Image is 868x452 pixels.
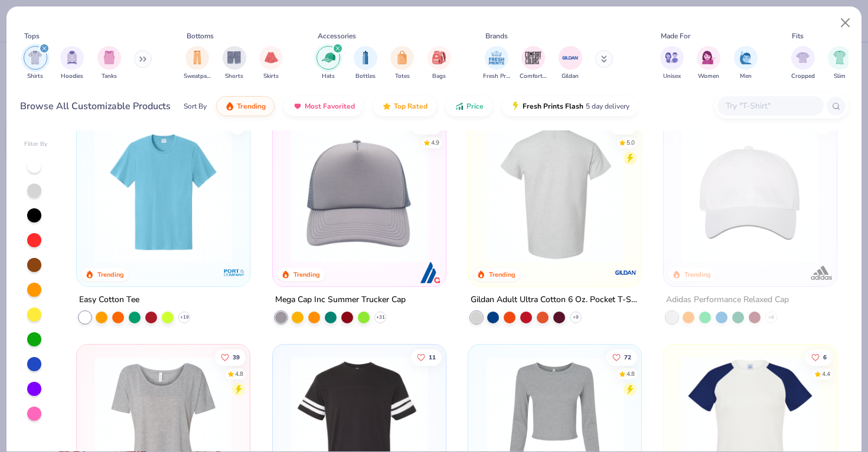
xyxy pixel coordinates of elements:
img: Tanks Image [103,51,116,64]
img: TopRated.gif [382,101,391,111]
img: Unisex Image [665,51,678,64]
div: 4.4 [822,369,830,378]
img: Skirts Image [265,51,278,64]
span: 39 [233,354,240,360]
span: Top Rated [394,101,428,111]
span: Totes [395,72,410,81]
button: Close [834,12,857,34]
img: Slim Image [833,51,846,64]
button: filter button [316,46,340,81]
span: + 31 [376,314,384,321]
img: Hats Image [322,51,335,64]
img: Gildan logo [614,261,638,284]
div: filter for Sweatpants [184,46,211,81]
img: Adidas logo [810,261,833,284]
span: Women [698,72,719,81]
button: filter button [184,46,211,81]
img: Shorts Image [227,51,241,64]
span: Hoodies [61,72,83,81]
span: Fresh Prints Flash [523,101,583,111]
div: Easy Cotton Tee [79,293,139,307]
div: filter for Women [697,46,720,81]
img: Hoodies Image [66,51,79,64]
input: Try "T-Shirt" [725,99,815,113]
img: Totes Image [396,51,409,64]
img: Shirts Image [28,51,42,64]
button: filter button [24,46,47,81]
button: filter button [428,46,451,81]
div: 4.8 [235,369,243,378]
span: Bottles [355,72,376,81]
button: filter button [60,46,84,81]
div: Filter By [24,140,48,149]
div: filter for Comfort Colors [520,46,547,81]
img: Port & Company logo [223,261,247,284]
span: Fresh Prints [483,72,510,81]
img: Cropped Image [796,51,810,64]
button: filter button [354,46,377,81]
button: Like [606,349,637,365]
div: filter for Tanks [97,46,121,81]
div: Tops [24,31,40,41]
span: + 9 [573,314,579,321]
span: Comfort Colors [520,72,547,81]
div: Bottoms [187,31,214,41]
img: dc10a769-e6a5-4700-a3a1-83c57f8a1400 [676,125,825,263]
div: 5.0 [626,138,635,147]
div: filter for Shirts [24,46,47,81]
button: filter button [734,46,758,81]
img: Mega Cap Inc logo [419,261,442,284]
div: 4.9 [430,138,439,147]
img: Women Image [702,51,716,64]
div: Adidas Performance Relaxed Cap [666,293,789,307]
span: Shorts [225,72,243,81]
div: Mega Cap Inc Summer Trucker Cap [275,293,406,307]
span: + 6 [768,314,774,321]
div: filter for Cropped [791,46,815,81]
span: + 19 [180,314,189,321]
span: 11 [428,354,435,360]
button: filter button [791,46,815,81]
span: Price [466,101,484,111]
div: filter for Hoodies [60,46,84,81]
button: filter button [223,46,246,81]
button: filter button [520,46,547,81]
div: filter for Unisex [660,46,684,81]
span: Trending [237,101,266,111]
button: filter button [559,46,582,81]
button: Like [805,349,833,365]
button: Like [410,349,441,365]
span: Men [740,72,752,81]
div: Brands [485,31,508,41]
button: Most Favorited [284,96,364,116]
div: filter for Totes [390,46,414,81]
button: Top Rated [373,96,436,116]
img: Fresh Prints Image [488,49,505,67]
span: Shirts [27,72,43,81]
span: Hats [322,72,335,81]
button: Fresh Prints Flash5 day delivery [502,96,638,116]
img: Comfort Colors Image [524,49,542,67]
span: 5 day delivery [586,100,629,113]
button: filter button [97,46,121,81]
button: filter button [660,46,684,81]
span: Most Favorited [305,101,355,111]
button: filter button [390,46,414,81]
div: filter for Men [734,46,758,81]
div: filter for Hats [316,46,340,81]
button: filter button [828,46,851,81]
div: Made For [661,31,690,41]
button: Like [229,117,246,134]
div: filter for Skirts [259,46,283,81]
img: flash.gif [511,101,520,111]
span: 6 [823,354,827,360]
button: Like [610,117,637,134]
button: filter button [259,46,283,81]
img: Sweatpants Image [191,51,204,64]
div: filter for Fresh Prints [483,46,510,81]
div: Gildan Adult Ultra Cotton 6 Oz. Pocket T-Shirt [471,293,639,307]
img: trending.gif [225,101,234,111]
span: Slim [834,72,846,81]
div: filter for Bags [428,46,451,81]
button: Trending [216,96,275,116]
